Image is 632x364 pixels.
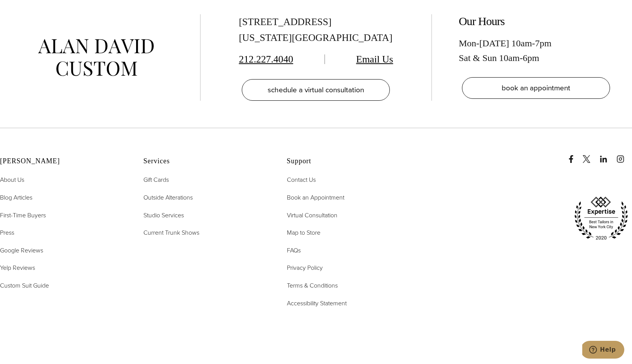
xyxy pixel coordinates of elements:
[287,193,344,202] span: Book an Appointment
[143,193,193,203] a: Outside Alterations
[143,228,199,238] a: Current Trunk Shows
[600,147,615,163] a: linkedin
[570,194,632,243] img: expertise, best tailors in new york city 2020
[617,147,632,163] a: instagram
[287,245,301,256] a: FAQs
[143,211,184,220] span: Studio Services
[459,14,613,28] h2: Our Hours
[268,84,364,95] span: schedule a virtual consultation
[287,175,316,184] span: Contact Us
[287,157,411,166] h2: Support
[287,246,301,255] span: FAQs
[287,175,316,185] a: Contact Us
[143,210,184,220] a: Studio Services
[502,82,570,93] span: book an appointment
[287,210,337,220] a: Virtual Consultation
[567,147,581,163] a: Facebook
[143,175,169,185] a: Gift Cards
[582,341,624,360] iframe: Opens a widget where you can chat to one of our agents
[239,14,393,46] div: [STREET_ADDRESS] [US_STATE][GEOGRAPHIC_DATA]
[38,39,154,76] img: alan david custom
[239,54,293,65] a: 212.227.4040
[287,263,323,272] span: Privacy Policy
[143,157,268,166] h2: Services
[356,54,393,65] a: Email Us
[287,228,320,237] span: Map to Store
[287,263,323,273] a: Privacy Policy
[143,175,169,184] span: Gift Cards
[287,298,347,308] a: Accessibility Statement
[287,228,320,238] a: Map to Store
[287,175,411,308] nav: Support Footer Nav
[287,281,338,291] a: Terms & Conditions
[143,175,268,237] nav: Services Footer Nav
[242,79,390,101] a: schedule a virtual consultation
[143,193,193,202] span: Outside Alterations
[287,299,347,308] span: Accessibility Statement
[287,193,344,203] a: Book an Appointment
[462,77,610,99] a: book an appointment
[143,228,199,237] span: Current Trunk Shows
[287,281,338,290] span: Terms & Conditions
[583,147,598,163] a: x/twitter
[287,211,337,220] span: Virtual Consultation
[459,36,613,66] div: Mon-[DATE] 10am-7pm Sat & Sun 10am-6pm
